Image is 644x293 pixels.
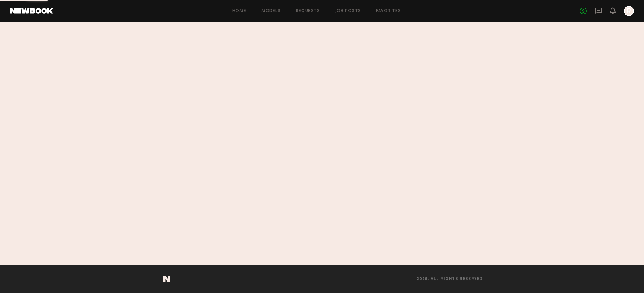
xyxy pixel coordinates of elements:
a: Home [232,9,247,13]
span: 2025, all rights reserved [417,277,483,281]
a: Job Posts [335,9,361,13]
a: R [624,6,634,16]
a: Models [261,9,280,13]
a: Requests [296,9,320,13]
a: Favorites [376,9,401,13]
